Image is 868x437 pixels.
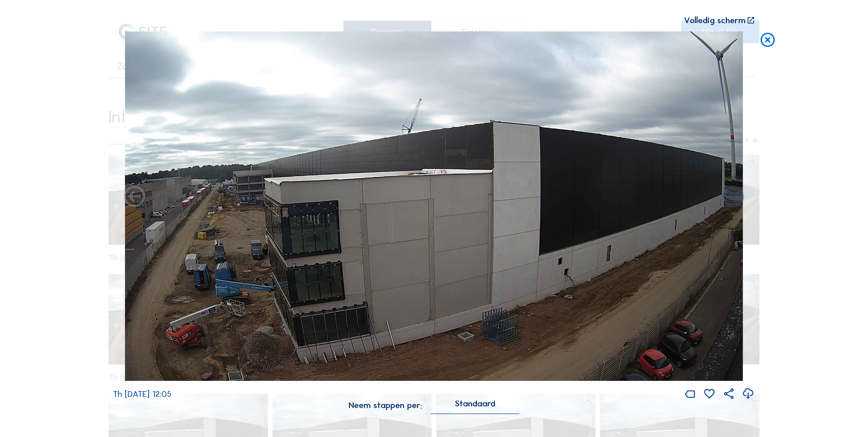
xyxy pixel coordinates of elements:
span: Th [DATE] 12:05 [113,389,171,400]
i: Back [721,184,746,210]
div: Volledig scherm [684,16,746,25]
div: Neem stappen per: [349,401,422,410]
div: Standaard [455,401,495,407]
img: Image [125,31,743,381]
div: Standaard [431,401,519,413]
i: Forward [122,184,147,210]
